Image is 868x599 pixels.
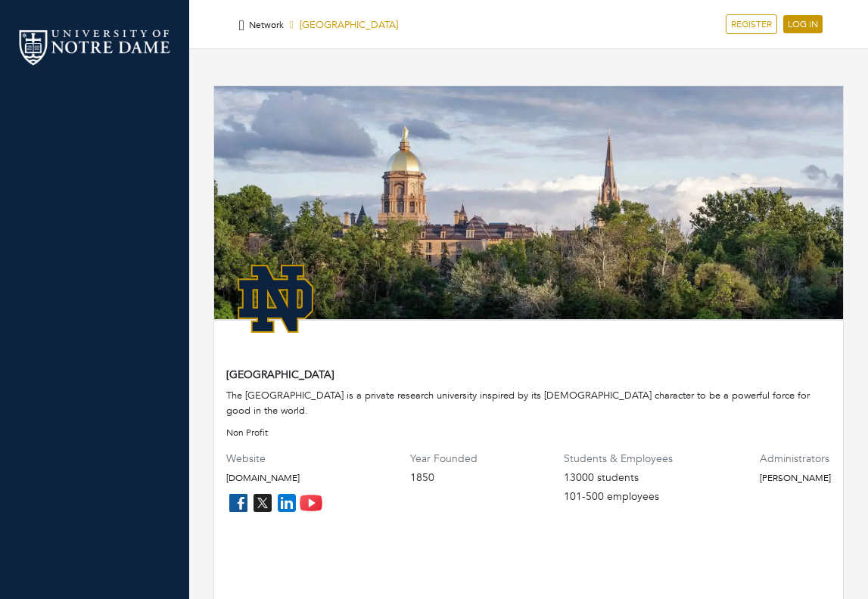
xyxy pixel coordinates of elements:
[226,369,831,382] h4: [GEOGRAPHIC_DATA]
[564,491,673,504] h4: 101-500 employees
[249,20,398,32] h5: [GEOGRAPHIC_DATA]
[564,472,673,485] h4: 13000 students
[760,472,831,484] a: [PERSON_NAME]
[250,491,275,515] img: twitter_icon-7d0bafdc4ccc1285aa2013833b377ca91d92330db209b8298ca96278571368c9.png
[299,491,323,515] img: youtube_icon-fc3c61c8c22f3cdcae68f2f17984f5f016928f0ca0694dd5da90beefb88aa45e.png
[726,14,777,34] a: REGISTER
[410,472,478,485] h4: 1850
[275,491,299,515] img: linkedin_icon-84db3ca265f4ac0988026744a78baded5d6ee8239146f80404fb69c9eee6e8e7.png
[15,26,174,68] img: nd_logo.png
[226,472,300,484] a: [DOMAIN_NAME]
[226,426,831,439] p: Non Profit
[249,19,284,31] a: Network
[564,453,673,466] h4: Students & Employees
[226,491,250,515] img: facebook_icon-256f8dfc8812ddc1b8eade64b8eafd8a868ed32f90a8d2bb44f507e1979dbc24.png
[410,453,478,466] h4: Year Founded
[214,86,843,327] img: rare_disease_hero-1920%20copy.png
[760,453,831,466] h4: Administrators
[783,15,823,33] a: LOG IN
[226,453,323,466] h4: Website
[226,250,325,348] img: NotreDame_Logo.png
[226,389,831,418] div: The [GEOGRAPHIC_DATA] is a private research university inspired by its [DEMOGRAPHIC_DATA] charact...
